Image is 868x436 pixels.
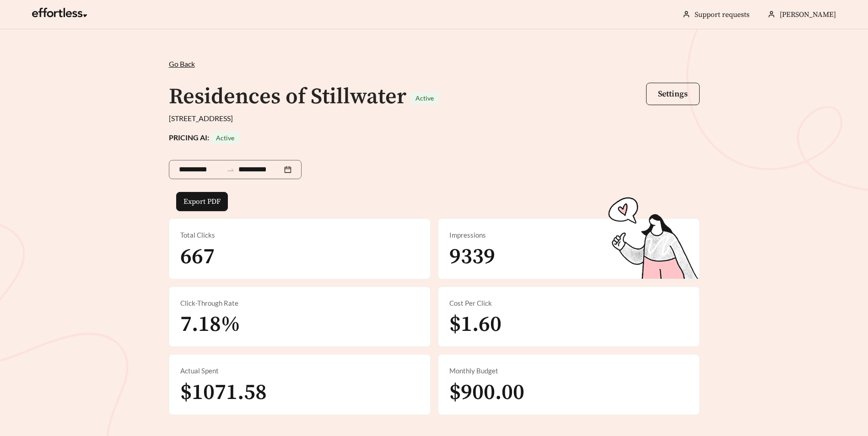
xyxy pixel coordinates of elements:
[180,366,419,376] div: Actual Spent
[183,196,221,207] span: Export PDF
[449,230,688,240] div: Impressions
[449,311,501,338] span: $1.60
[449,379,524,406] span: $900.00
[658,89,688,99] span: Settings
[415,94,434,102] span: Active
[169,59,195,68] span: Go Back
[169,113,700,124] div: [STREET_ADDRESS]
[176,192,228,211] button: Export PDF
[646,83,700,105] button: Settings
[216,134,234,142] span: Active
[226,165,235,174] span: to
[449,243,495,271] span: 9339
[180,230,419,240] div: Total Clicks
[226,166,235,174] span: swap-right
[449,298,688,308] div: Cost Per Click
[180,243,215,271] span: 667
[780,10,836,19] span: [PERSON_NAME]
[169,83,406,111] h1: Residences of Stillwater
[449,366,688,376] div: Monthly Budget
[695,10,749,19] a: Support requests
[169,133,240,142] strong: PRICING AI:
[180,298,419,308] div: Click-Through Rate
[180,379,267,406] span: $1071.58
[180,311,240,338] span: 7.18%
